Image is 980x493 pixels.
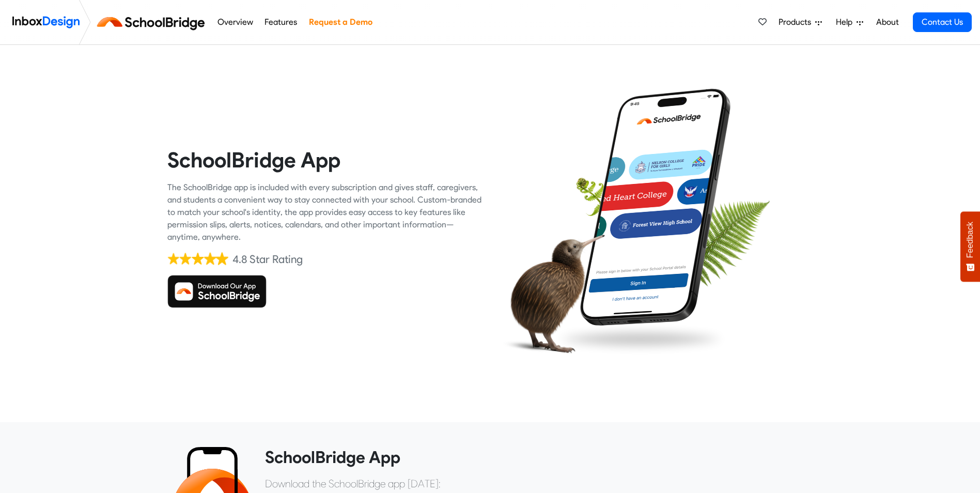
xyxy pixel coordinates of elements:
[836,16,857,28] span: Help
[95,10,211,35] img: schoolbridge logo
[265,447,805,468] heading: SchoolBridge App
[262,12,300,33] a: Features
[265,476,805,491] p: Download the SchoolBridge app [DATE]:
[832,12,867,33] a: Help
[774,12,826,33] a: Products
[167,147,483,173] heading: SchoolBridge App
[873,12,901,33] a: About
[306,12,375,33] a: Request a Demo
[966,222,975,258] span: Feedback
[214,12,256,33] a: Overview
[232,252,303,267] div: 4.8 Star Rating
[913,12,972,32] a: Contact Us
[167,275,267,308] img: Download SchoolBridge App
[779,16,815,28] span: Products
[572,88,738,327] img: phone.png
[498,225,605,362] img: kiwi_bird.png
[167,181,483,243] div: The SchoolBridge app is included with every subscription and gives staff, caregivers, and student...
[960,211,980,282] button: Feedback - Show survey
[551,320,730,358] img: shadow.png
